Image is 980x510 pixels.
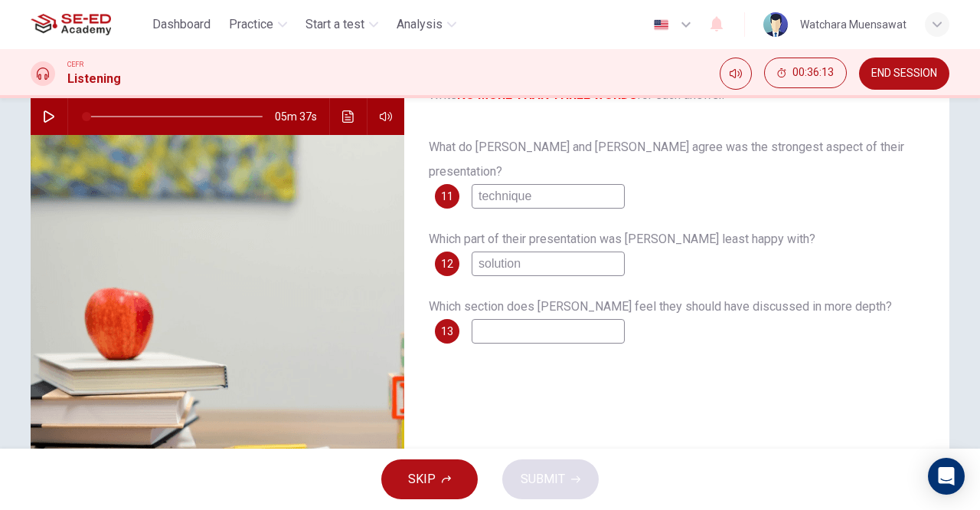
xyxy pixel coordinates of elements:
[429,299,892,314] span: Which section does [PERSON_NAME] feel they should have discussed in more depth?
[429,232,815,246] span: Which part of their presentation was [PERSON_NAME] least happy with?
[67,70,121,88] h1: Listening
[441,326,453,337] span: 13
[31,9,146,40] a: SE-ED Academy logo
[229,15,273,34] span: Practice
[928,458,965,495] div: Open Intercom Messenger
[441,258,453,269] span: 12
[652,19,671,31] img: en
[429,140,904,179] span: What do [PERSON_NAME] and [PERSON_NAME] agree was the strongest aspect of their presentation?
[305,15,364,34] span: Start a test
[31,9,111,40] img: SE-ED Academy logo
[381,459,478,499] button: SKIP
[390,11,462,38] button: Analysis
[67,59,83,70] span: CEFR
[397,15,443,34] span: Analysis
[764,58,847,88] button: 00:36:13
[871,67,937,80] span: END SESSION
[792,67,834,79] span: 00:36:13
[441,191,453,202] span: 11
[408,469,436,490] span: SKIP
[800,15,906,34] div: Watchara Muensawat
[223,11,293,38] button: Practice
[336,98,361,135] button: Click to see the audio transcription
[275,98,329,135] span: 05m 37s
[146,11,217,38] button: Dashboard
[859,58,949,90] button: END SESSION
[299,11,384,38] button: Start a test
[764,58,847,90] div: Hide
[720,58,752,90] div: Mute
[763,12,788,37] img: Profile picture
[31,135,404,508] img: Last Week's Presentation
[152,15,211,34] span: Dashboard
